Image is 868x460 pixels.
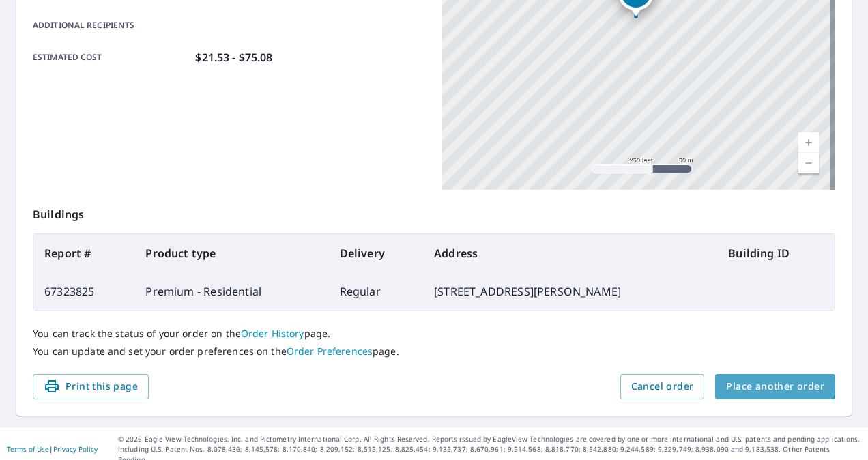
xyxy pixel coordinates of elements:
p: | [7,445,98,453]
th: Building ID [717,234,835,272]
p: You can update and set your order preferences on the page. [33,345,835,358]
p: Buildings [33,190,835,233]
span: Print this page [44,378,138,395]
p: $21.53 - $75.08 [195,49,272,66]
p: Additional recipients [33,19,190,31]
th: Report # [33,234,134,272]
p: Estimated cost [33,49,190,66]
button: Print this page [33,374,149,399]
p: You can track the status of your order on the page. [33,328,835,340]
span: Cancel order [631,378,694,395]
th: Address [423,234,717,272]
a: Current Level 17, Zoom Out [798,153,819,173]
a: Privacy Policy [53,444,98,454]
td: Regular [329,272,424,311]
button: Cancel order [620,374,705,399]
a: Current Level 17, Zoom In [798,132,819,153]
td: Premium - Residential [134,272,328,311]
th: Delivery [329,234,424,272]
a: Terms of Use [7,444,49,454]
a: Order Preferences [287,345,373,358]
td: [STREET_ADDRESS][PERSON_NAME] [423,272,717,311]
td: 67323825 [33,272,134,311]
span: Place another order [726,378,824,395]
th: Product type [134,234,328,272]
button: Place another order [715,374,835,399]
a: Order History [241,327,304,340]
